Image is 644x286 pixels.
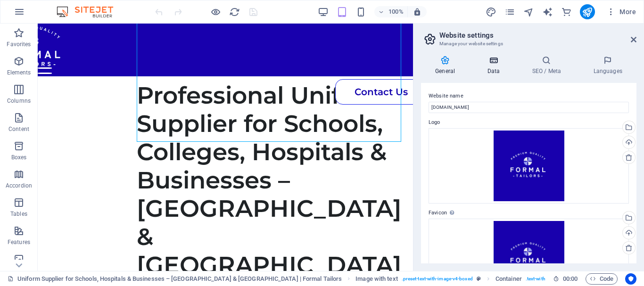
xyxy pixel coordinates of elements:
[563,273,578,285] span: 00 00
[413,8,421,16] i: On resize automatically adjust zoom level to fit chosen device.
[477,276,481,281] i: This element is a customizable preset
[625,273,636,285] button: Usercentrics
[8,125,29,133] p: Content
[586,273,618,285] button: Code
[429,102,629,113] input: Name...
[526,273,570,285] span: . text-with-image-box
[473,56,518,75] h4: Data
[542,6,553,17] button: text_generator
[570,275,571,282] span: :
[388,6,404,17] h6: 100%
[486,6,497,17] button: design
[402,273,473,285] span: . preset-text-with-image-v4-boxed
[590,273,613,285] span: Code
[429,207,629,219] label: Favicon
[561,6,572,17] button: commerce
[486,7,496,17] i: Design (Ctrl+Alt+Y)
[7,69,31,76] p: Elements
[523,7,534,17] i: Navigator
[518,56,579,75] h4: SEO / Meta
[355,273,592,285] nav: breadcrumb
[429,128,629,204] div: 3-jZeFopY0f0fxsCHFFe80dA.png
[429,117,629,128] label: Logo
[580,4,595,19] button: publish
[374,6,408,17] button: 100%
[606,7,636,16] span: More
[439,31,636,40] h2: Website settings
[561,7,572,17] i: Commerce
[7,41,31,48] p: Favorites
[10,210,27,218] p: Tables
[579,56,636,75] h4: Languages
[542,7,553,17] i: AI Writer
[229,7,240,17] i: Reload page
[553,273,578,285] h6: Session time
[504,7,515,17] i: Pages (Ctrl+Alt+S)
[495,273,522,285] span: Click to select. Double-click to edit
[355,273,397,285] span: Click to select. Double-click to edit
[603,4,640,19] button: More
[54,6,125,17] img: Editor Logo
[7,97,31,105] p: Columns
[504,6,516,17] button: pages
[6,182,32,189] p: Accordion
[429,90,629,102] label: Website name
[8,238,30,246] p: Features
[523,6,535,17] button: navigator
[439,40,618,48] h3: Manage your website settings
[229,6,240,17] button: reload
[421,56,473,75] h4: General
[11,154,27,161] p: Boxes
[8,273,342,285] a: Click to cancel selection. Double-click to open Pages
